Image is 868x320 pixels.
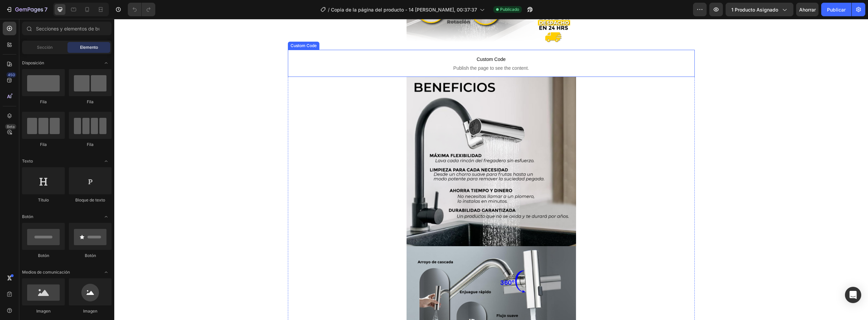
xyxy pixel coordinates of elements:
div: Abrir Intercom Messenger [845,287,861,303]
font: Medios de comunicación [22,270,70,275]
button: 7 [3,3,51,16]
font: Publicar [827,7,846,13]
font: Copia de la página del producto - 14 [PERSON_NAME], 00:37:37 [331,7,477,13]
font: Fila [87,142,94,147]
font: Beta [7,124,15,129]
font: Imagen [83,308,97,314]
font: 450 [8,72,15,77]
font: Fila [40,142,47,147]
font: Elemento [80,45,98,50]
span: Publish the page to see the content. [174,46,580,52]
span: Abrir palanca [101,58,112,68]
font: Publicado [500,7,519,12]
font: Fila [40,99,47,104]
font: Fila [87,99,94,104]
button: Publicar [821,3,851,16]
font: 1 producto asignado [731,7,778,13]
img: gempages_558678044160558184-d8c43c0f-3b92-4060-90f9-6f094a0ee985.png [292,58,462,227]
span: Abrir palanca [101,267,112,278]
span: Custom Code [174,36,580,44]
font: 7 [44,6,47,13]
iframe: Área de diseño [114,19,868,320]
font: Botón [38,253,49,258]
font: Botón [85,253,96,258]
font: Disposición [22,60,44,65]
font: Imagen [36,308,51,314]
font: Botón [22,214,33,219]
input: Secciones y elementos de búsqueda [22,22,112,35]
font: Título [38,197,49,202]
font: Texto [22,158,33,164]
font: Ahorrar [799,7,816,13]
font: / [328,7,330,13]
font: Bloque de texto [75,197,105,202]
button: 1 producto asignado [726,3,793,16]
div: Custom Code [175,24,204,30]
span: Abrir palanca [101,156,112,167]
button: Ahorrar [796,3,818,16]
font: Sección [37,45,53,50]
div: Deshacer/Rehacer [128,3,155,16]
span: Abrir palanca [101,211,112,222]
